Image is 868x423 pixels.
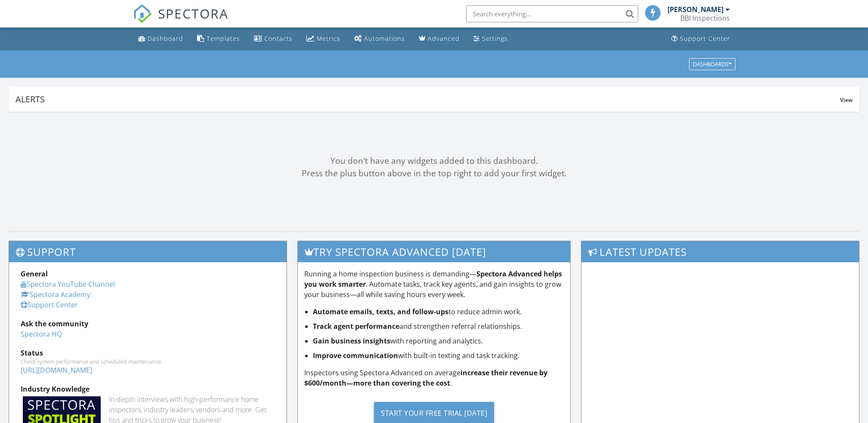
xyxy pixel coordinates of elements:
strong: increase their revenue by $600/month—more than covering the cost [304,368,547,388]
strong: Improve communication [313,351,398,360]
div: Support Center [680,34,730,43]
h3: Try spectora advanced [DATE] [298,241,570,262]
li: with reporting and analytics. [313,336,564,346]
div: Check system performance and scheduled maintenance. [21,358,275,365]
strong: Gain business insights [313,336,390,346]
p: Inspectors using Spectora Advanced on average . [304,368,564,388]
a: Automations (Basic) [351,31,408,47]
span: SPECTORA [158,4,229,22]
img: The Best Home Inspection Software - Spectora [133,4,152,23]
div: You don't have any widgets added to this dashboard. [9,155,859,167]
div: Settings [482,34,508,43]
a: Contacts [250,31,296,47]
div: Templates [207,34,240,43]
li: with built-in texting and task tracking. [313,350,564,361]
a: Support Center [21,300,78,310]
input: Search everything... [466,5,638,22]
div: [PERSON_NAME] [667,5,723,14]
strong: Automate emails, texts, and follow-ups [313,307,448,316]
div: Status [21,348,275,358]
strong: Track agent performance [313,322,399,331]
li: to reduce admin work. [313,307,564,317]
div: Industry Knowledge [21,384,275,394]
a: Metrics [303,31,344,47]
a: Spectora YouTube Channel [21,279,115,289]
strong: General [21,269,48,279]
div: Metrics [317,34,340,43]
a: Support Center [668,31,734,47]
strong: Spectora Advanced helps you work smarter [304,269,562,289]
a: SPECTORA [133,12,229,30]
div: Dashboard [148,34,183,43]
a: Templates [194,31,244,47]
h3: Latest Updates [581,241,859,262]
a: [URL][DOMAIN_NAME] [21,365,92,375]
li: and strengthen referral relationships. [313,321,564,331]
div: Ask the community [21,319,275,329]
div: Advanced [428,34,460,43]
p: Running a home inspection business is demanding— . Automate tasks, track key agents, and gain ins... [304,269,564,300]
h3: Support [9,241,287,262]
div: Dashboards [693,61,732,67]
a: Advanced [415,31,463,47]
div: Press the plus button above in the top right to add your first widget. [9,167,859,180]
a: Spectora HQ [21,329,62,339]
a: Dashboard [135,31,187,47]
button: Dashboards [689,58,735,70]
div: Alerts [15,93,840,105]
a: Settings [470,31,511,47]
div: Contacts [264,34,293,43]
div: Automations [364,34,405,43]
div: BBI Inspections [680,14,730,22]
span: View [840,96,853,104]
a: Spectora Academy [21,290,90,299]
